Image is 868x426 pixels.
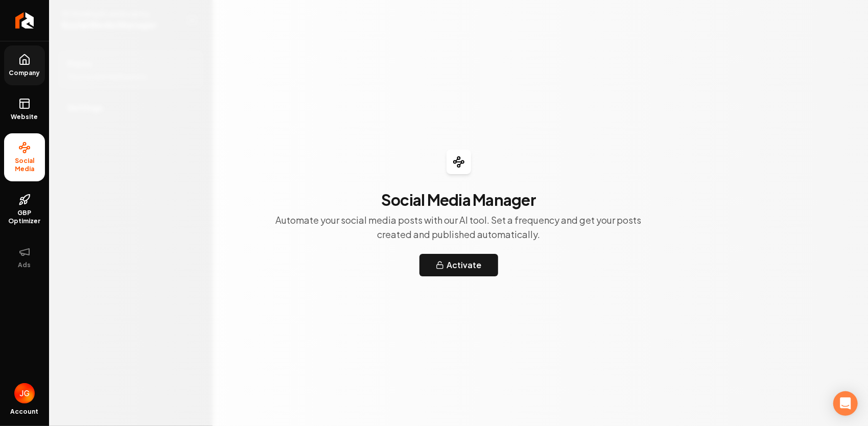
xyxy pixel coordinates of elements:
[4,185,45,233] a: GBP Optimizer
[11,408,39,416] span: Account
[4,89,45,129] a: Website
[14,261,35,269] span: Ads
[4,238,45,277] button: Ads
[833,391,858,416] div: Open Intercom Messenger
[4,45,45,85] a: Company
[14,383,35,404] button: Open user button
[4,157,45,173] span: Social Media
[5,69,44,77] span: Company
[14,383,35,404] img: John Glover
[15,12,34,29] img: Rebolt Logo
[4,209,45,225] span: GBP Optimizer
[7,113,42,121] span: Website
